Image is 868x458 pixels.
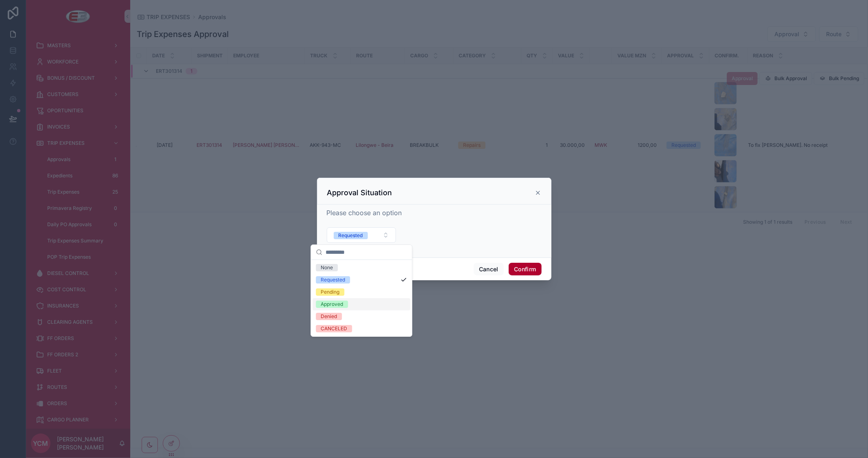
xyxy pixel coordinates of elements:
[327,227,396,243] button: Select Button
[321,325,347,332] div: CANCELED
[339,232,363,239] div: Requested
[321,264,333,271] div: None
[327,188,392,198] h3: Approval Situation
[321,276,345,284] div: Requested
[327,209,402,217] span: Please choose an option
[474,263,504,276] button: Cancel
[509,263,541,276] button: Confirm
[321,288,339,296] div: Pending
[321,313,337,320] div: Denied
[321,301,343,308] div: Approved
[311,260,412,336] div: Suggestions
